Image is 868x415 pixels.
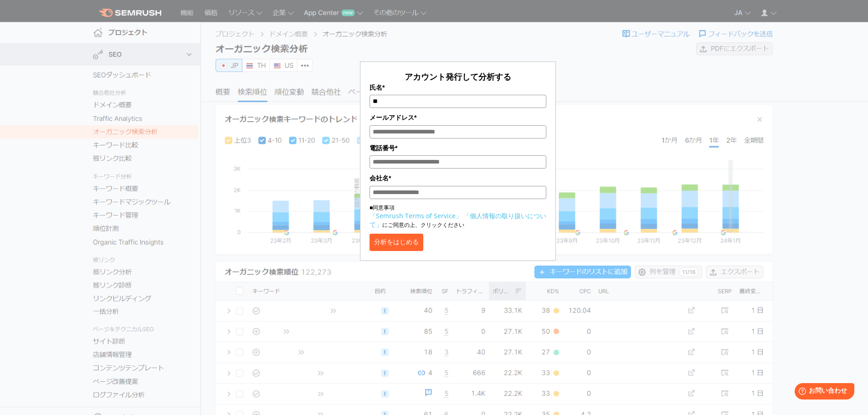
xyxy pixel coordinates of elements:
[405,71,511,82] span: アカウント発行して分析する
[787,379,858,405] iframe: Help widget launcher
[370,113,546,123] label: メールアドレス*
[370,143,546,153] label: 電話番号*
[370,234,423,251] button: 分析をはじめる
[370,204,546,229] p: ■同意事項 にご同意の上、クリックください
[370,211,462,220] a: 「Semrush Terms of Service」
[370,211,546,229] a: 「個人情報の取り扱いについて」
